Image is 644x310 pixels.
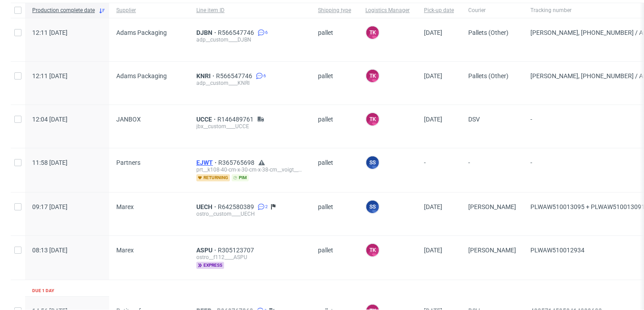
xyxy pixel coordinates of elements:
span: - [424,159,454,181]
a: R642580389 [218,203,256,210]
span: pallet [318,203,351,225]
span: JANBOX [116,116,141,123]
a: R566547746 [216,72,254,80]
span: Pick-up date [424,7,454,14]
span: Marex [116,247,134,254]
span: 11:58 [DATE] [32,159,68,166]
span: Supplier [116,7,182,14]
span: Shipping type [318,7,351,14]
div: Due 1 day [32,287,54,294]
span: Adams Packaging [116,29,167,36]
a: R146489761 [217,116,255,123]
span: Production complete date [32,7,95,14]
a: 6 [254,72,266,80]
span: Courier [468,7,516,14]
a: ASPU [196,247,218,254]
span: [DATE] [424,29,442,36]
figcaption: TK [366,70,379,82]
span: [PERSON_NAME] [468,247,516,269]
a: DJBN [196,29,218,36]
a: UCCE [196,116,217,123]
span: Partners [116,159,140,166]
span: [DATE] [424,203,442,210]
div: jbx__custom____UCCE [196,123,304,130]
span: 08:13 [DATE] [32,247,68,254]
a: UECH [196,203,218,210]
a: 2 [256,203,268,210]
span: pallet [318,247,351,269]
span: express [196,262,224,269]
span: pim [232,174,249,181]
span: 6 [265,29,268,36]
span: Logistics Manager [365,7,410,14]
span: returning [196,174,230,181]
span: pallet [318,116,351,137]
a: 6 [256,29,268,36]
figcaption: TK [366,26,379,39]
span: Adams Packaging [116,72,167,80]
span: 12:11 [DATE] [32,72,68,80]
span: Marex [116,203,134,210]
div: ostro__custom____UECH [196,210,304,218]
span: DSV [468,116,516,137]
span: pallet [318,29,351,50]
span: 09:17 [DATE] [32,203,68,210]
div: prt__k108-40-cm-x-30-cm-x-38-cm__voigt__EJWT [196,166,304,173]
span: [DATE] [424,72,442,80]
span: [PERSON_NAME] [468,203,516,225]
figcaption: SS [366,156,379,169]
a: R305123707 [218,247,256,254]
a: R365765698 [218,159,256,166]
span: Pallets (Other) [468,29,516,50]
div: ostro__f112____ASPU [196,254,304,261]
a: KNRI [196,72,216,80]
span: PLWAW510012934 [530,247,585,254]
span: 12:11 [DATE] [32,29,68,36]
figcaption: TK [366,113,379,126]
span: 2 [265,203,268,210]
figcaption: TK [366,244,379,256]
figcaption: SS [366,201,379,213]
div: adp__custom____DJBN [196,36,304,43]
span: [DATE] [424,247,442,254]
span: pallet [318,159,351,181]
span: Line item ID [196,7,304,14]
span: 6 [263,72,266,80]
span: 12:04 [DATE] [32,116,68,123]
a: R566547746 [218,29,256,36]
a: EJWT [196,159,218,166]
span: Pallets (Other) [468,72,516,94]
span: - [468,159,516,181]
div: adp__custom____KNRI [196,80,304,87]
span: pallet [318,72,351,94]
span: [DATE] [424,116,442,123]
